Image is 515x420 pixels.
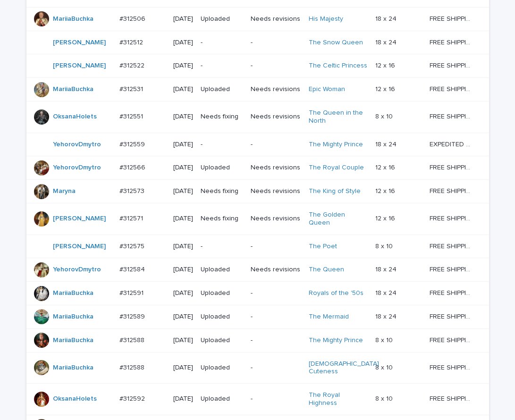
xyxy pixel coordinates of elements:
a: MariiaBuchka [53,313,93,321]
a: MariiaBuchka [53,85,93,93]
a: Maryna [53,187,76,195]
p: FREE SHIPPING - preview in 1-2 business days, after your approval delivery will take 5-10 b.d. [430,241,475,251]
p: Needs revisions [251,266,301,274]
tr: [PERSON_NAME] #312512#312512 [DATE]--The Snow Queen 18 x 2418 x 24 FREE SHIPPING - preview in 1-2... [26,31,489,54]
p: [DATE] [173,164,193,172]
a: MariiaBuchka [53,336,93,344]
p: #312575 [119,241,146,251]
p: 18 x 24 [375,13,398,23]
p: - [201,62,243,70]
p: [DATE] [173,62,193,70]
p: [DATE] [173,113,193,121]
p: #312559 [119,139,147,149]
a: MariiaBuchka [53,364,93,372]
p: FREE SHIPPING - preview in 1-2 business days, after your approval delivery will take 5-10 b.d. [430,362,475,372]
p: 8 x 10 [375,111,395,121]
p: EXPEDITED SHIPPING - preview in 1 business day; delivery up to 5 business days after your approval. [430,139,475,149]
p: - [251,62,301,70]
p: 8 x 10 [375,393,395,403]
p: [DATE] [173,187,193,195]
p: 12 x 16 [375,213,397,223]
tr: MariiaBuchka #312588#312588 [DATE]Uploaded-[DEMOGRAPHIC_DATA] Cuteness 8 x 108 x 10 FREE SHIPPING... [26,352,489,384]
p: [DATE] [173,141,193,149]
p: - [251,141,301,149]
p: Needs revisions [251,215,301,223]
p: FREE SHIPPING - preview in 1-2 business days, after your approval delivery will take 5-10 b.d. [430,335,475,344]
tr: [PERSON_NAME] #312522#312522 [DATE]--The Celtic Princess 12 x 1612 x 16 FREE SHIPPING - preview i... [26,54,489,78]
p: [DATE] [173,85,193,93]
p: Uploaded [201,364,243,372]
p: - [201,243,243,251]
p: FREE SHIPPING - preview in 1-2 business days, after your approval delivery will take 5-10 b.d. [430,311,475,321]
a: The Queen [309,266,344,274]
p: FREE SHIPPING - preview in 1-2 business days, after your approval delivery will take 5-10 b.d. [430,84,475,93]
p: - [201,141,243,149]
p: [DATE] [173,364,193,372]
p: FREE SHIPPING - preview in 1-2 business days, after your approval delivery will take 5-10 b.d. [430,111,475,121]
tr: YehorovDmytro #312584#312584 [DATE]UploadedNeeds revisionsThe Queen 18 x 2418 x 24 FREE SHIPPING ... [26,258,489,282]
a: The Queen in the North [309,109,368,125]
p: Needs revisions [251,187,301,195]
p: Uploaded [201,313,243,321]
a: The Royal Highness [309,391,368,407]
p: #312573 [119,185,146,195]
p: FREE SHIPPING - preview in 1-2 business days, after your approval delivery will take 5-10 b.d. [430,287,475,297]
p: #312531 [119,84,145,93]
a: YehorovDmytro [53,266,101,274]
p: #312571 [119,213,145,223]
p: [DATE] [173,266,193,274]
p: #312566 [119,162,147,172]
a: [DEMOGRAPHIC_DATA] Cuteness [309,360,379,376]
a: The Golden Queen [309,211,368,227]
p: 18 x 24 [375,37,398,47]
p: - [251,289,301,297]
a: The Mermaid [309,313,349,321]
p: - [251,243,301,251]
p: Needs revisions [251,85,301,93]
a: The Mighty Prince [309,336,363,344]
p: #312592 [119,393,147,403]
tr: [PERSON_NAME] #312575#312575 [DATE]--The Poet 8 x 108 x 10 FREE SHIPPING - preview in 1-2 busines... [26,235,489,258]
p: #312588 [119,362,146,372]
p: FREE SHIPPING - preview in 1-2 business days, after your approval delivery will take 5-10 b.d. [430,60,475,70]
p: Needs revisions [251,15,301,23]
a: The Snow Queen [309,39,363,47]
p: Uploaded [201,289,243,297]
p: 12 x 16 [375,185,397,195]
p: Needs revisions [251,164,301,172]
p: #312584 [119,264,147,274]
a: [PERSON_NAME] [53,215,106,223]
tr: MariiaBuchka #312589#312589 [DATE]Uploaded-The Mermaid 18 x 2418 x 24 FREE SHIPPING - preview in ... [26,305,489,328]
a: OksanaHolets [53,395,97,403]
p: [DATE] [173,395,193,403]
tr: OksanaHolets #312551#312551 [DATE]Needs fixingNeeds revisionsThe Queen in the North 8 x 108 x 10 ... [26,101,489,133]
p: 18 x 24 [375,311,398,321]
p: 12 x 16 [375,60,397,70]
p: #312506 [119,13,147,23]
p: 8 x 10 [375,241,395,251]
p: FREE SHIPPING - preview in 1-2 business days, after your approval delivery will take 5-10 b.d. [430,213,475,223]
p: Needs fixing [201,113,243,121]
p: FREE SHIPPING - preview in 1-2 business days, after your approval delivery will take 5-10 b.d. [430,37,475,47]
tr: MariiaBuchka #312506#312506 [DATE]UploadedNeeds revisionsHis Majesty 18 x 2418 x 24 FREE SHIPPING... [26,7,489,31]
a: Royals of the '50s [309,289,363,297]
tr: [PERSON_NAME] #312571#312571 [DATE]Needs fixingNeeds revisionsThe Golden Queen 12 x 1612 x 16 FRE... [26,203,489,235]
p: [DATE] [173,289,193,297]
p: [DATE] [173,215,193,223]
p: #312588 [119,335,146,344]
p: Needs revisions [251,113,301,121]
p: 18 x 24 [375,139,398,149]
tr: MariiaBuchka #312531#312531 [DATE]UploadedNeeds revisionsEpic Woman 12 x 1612 x 16 FREE SHIPPING ... [26,78,489,101]
a: [PERSON_NAME] [53,39,106,47]
p: - [251,336,301,344]
tr: YehorovDmytro #312566#312566 [DATE]UploadedNeeds revisionsThe Royal Couple 12 x 1612 x 16 FREE SH... [26,156,489,180]
tr: Maryna #312573#312573 [DATE]Needs fixingNeeds revisionsThe King of Style 12 x 1612 x 16 FREE SHIP... [26,180,489,203]
p: 18 x 24 [375,287,398,297]
p: 12 x 16 [375,162,397,172]
a: The Royal Couple [309,164,364,172]
tr: MariiaBuchka #312588#312588 [DATE]Uploaded-The Mighty Prince 8 x 108 x 10 FREE SHIPPING - preview... [26,328,489,352]
p: Uploaded [201,15,243,23]
a: Epic Woman [309,85,345,93]
p: [DATE] [173,313,193,321]
p: #312522 [119,60,146,70]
